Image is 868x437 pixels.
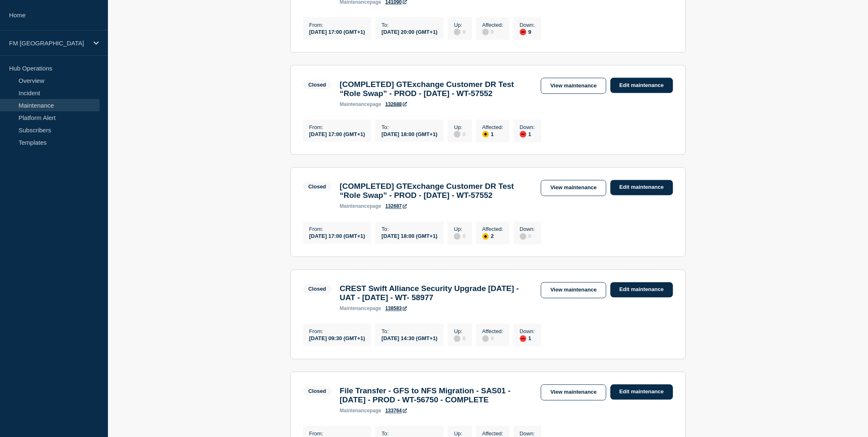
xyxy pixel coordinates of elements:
a: Edit maintenance [611,385,673,400]
p: Down : [520,226,535,233]
p: Up : [454,329,466,335]
p: From : [309,329,365,335]
a: 133764 [386,408,407,414]
div: [DATE] 18:00 (GMT+1) [381,130,438,137]
div: 0 [482,335,503,342]
div: disabled [482,336,489,342]
div: [DATE] 14:30 (GMT+1) [381,335,438,342]
div: [DATE] 18:00 (GMT+1) [381,233,438,240]
p: From : [309,226,365,233]
span: maintenance [340,306,370,312]
a: 132687 [386,204,407,209]
div: Closed [309,388,326,395]
p: Affected : [482,22,503,28]
div: disabled [520,233,526,240]
p: To : [381,124,438,130]
div: Closed [309,286,326,292]
div: affected [482,233,489,240]
a: Edit maintenance [611,78,673,93]
div: 0 [454,233,466,240]
div: disabled [454,131,461,138]
div: 1 [520,130,535,138]
p: page [340,306,381,312]
a: Edit maintenance [611,180,673,195]
a: 138583 [386,306,407,312]
p: Affected : [482,226,503,233]
div: 0 [454,335,466,342]
p: page [340,204,381,209]
div: disabled [454,233,461,240]
h3: File Transfer - GFS to NFS Migration - SAS01 - [DATE] - PROD - WT-56750 - COMPLETE [340,387,533,405]
div: disabled [454,336,461,342]
div: down [520,29,526,35]
a: Edit maintenance [611,282,673,298]
p: To : [381,22,438,28]
p: Down : [520,329,535,335]
div: 1 [520,335,535,342]
a: 132688 [386,101,407,107]
p: Up : [454,124,466,130]
div: Closed [309,82,326,88]
p: To : [381,226,438,233]
a: View maintenance [541,385,606,401]
div: [DATE] 17:00 (GMT+1) [309,130,365,137]
p: To : [381,329,438,335]
h3: [COMPLETED] GTExchange Customer DR Test “Role Swap” - PROD - [DATE] - WT-57552 [340,182,533,200]
span: maintenance [340,204,370,209]
div: 0 [482,28,503,35]
p: Affected : [482,124,503,130]
p: Affected : [482,431,503,437]
div: disabled [454,29,461,35]
p: Up : [454,226,466,233]
h3: CREST Swift Alliance Security Upgrade [DATE] - UAT - [DATE] - WT- 58977 [340,284,533,303]
h3: [COMPLETED] GTExchange Customer DR Test “Role Swap” - PROD - [DATE] - WT-57552 [340,80,533,98]
div: down [520,336,526,342]
div: 0 [454,130,466,138]
span: maintenance [340,408,370,414]
div: 0 [454,28,466,35]
p: To : [381,431,438,437]
div: [DATE] 20:00 (GMT+1) [381,28,438,35]
div: affected [482,131,489,138]
div: [DATE] 09:30 (GMT+1) [309,335,365,342]
span: maintenance [340,101,370,107]
div: 0 [520,233,535,240]
a: View maintenance [541,78,606,94]
div: disabled [482,29,489,35]
a: View maintenance [541,282,606,298]
p: Affected : [482,329,503,335]
div: down [520,131,526,138]
p: page [340,408,381,414]
div: Closed [309,184,326,190]
p: Down : [520,124,535,130]
div: 1 [482,130,503,138]
div: 9 [520,28,535,35]
p: Down : [520,431,535,437]
p: Up : [454,431,466,437]
div: [DATE] 17:00 (GMT+1) [309,28,365,35]
a: View maintenance [541,180,606,196]
p: Up : [454,22,466,28]
p: From : [309,124,365,130]
p: page [340,101,381,107]
p: From : [309,431,365,437]
p: From : [309,22,365,28]
div: [DATE] 17:00 (GMT+1) [309,233,365,240]
p: FM [GEOGRAPHIC_DATA] [9,40,88,47]
p: Down : [520,22,535,28]
div: 2 [482,233,503,240]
